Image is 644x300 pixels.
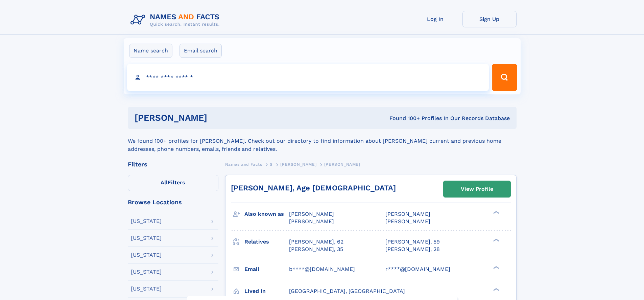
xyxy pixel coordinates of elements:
[492,265,500,270] div: ❯
[244,208,289,220] h3: Also known as
[131,235,162,241] div: [US_STATE]
[289,246,343,253] a: [PERSON_NAME], 35
[128,199,218,205] div: Browse Locations
[270,160,273,168] a: S
[289,211,334,217] span: [PERSON_NAME]
[385,246,440,253] a: [PERSON_NAME], 28
[492,64,517,91] button: Search Button
[444,181,510,197] a: View Profile
[128,11,225,29] img: Logo Names and Facts
[244,285,289,297] h3: Lived in
[462,11,517,27] a: Sign Up
[270,162,273,167] span: S
[324,162,360,167] span: [PERSON_NAME]
[289,288,405,294] span: [GEOGRAPHIC_DATA], [GEOGRAPHIC_DATA]
[128,175,218,191] label: Filters
[231,184,396,192] a: [PERSON_NAME], Age [DEMOGRAPHIC_DATA]
[128,161,218,167] div: Filters
[244,263,289,275] h3: Email
[131,218,162,224] div: [US_STATE]
[161,179,168,186] span: All
[408,11,462,27] a: Log In
[385,211,430,217] span: [PERSON_NAME]
[461,181,493,197] div: View Profile
[289,238,343,246] a: [PERSON_NAME], 62
[131,269,162,275] div: [US_STATE]
[492,238,500,242] div: ❯
[180,44,222,58] label: Email search
[135,114,299,122] h1: [PERSON_NAME]
[289,218,334,225] span: [PERSON_NAME]
[280,162,316,167] span: [PERSON_NAME]
[492,210,500,215] div: ❯
[385,238,440,246] a: [PERSON_NAME], 59
[298,115,510,122] div: Found 100+ Profiles In Our Records Database
[131,286,162,292] div: [US_STATE]
[225,160,262,168] a: Names and Facts
[127,64,489,91] input: search input
[280,160,316,168] a: [PERSON_NAME]
[385,218,430,225] span: [PERSON_NAME]
[492,287,500,292] div: ❯
[129,44,172,58] label: Name search
[131,252,162,258] div: [US_STATE]
[244,236,289,248] h3: Relatives
[128,129,517,153] div: We found 100+ profiles for [PERSON_NAME]. Check out our directory to find information about [PERS...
